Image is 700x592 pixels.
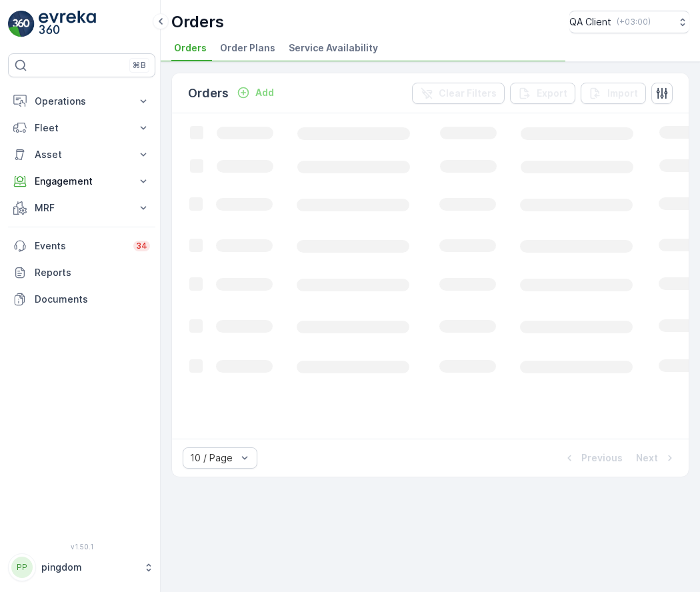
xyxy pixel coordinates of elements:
[581,451,623,465] p: Previous
[635,450,678,466] button: Next
[136,241,147,251] p: 34
[39,11,96,37] img: logo_light-DOdMpM7g.png
[8,88,155,115] button: Operations
[35,148,129,161] p: Asset
[35,201,129,215] p: MRF
[35,266,150,279] p: Reports
[255,86,274,99] p: Add
[8,168,155,195] button: Engagement
[8,115,155,141] button: Fleet
[8,259,155,286] a: Reports
[569,11,689,33] button: QA Client(+03:00)
[133,60,146,71] p: ⌘B
[188,84,229,103] p: Orders
[35,239,125,253] p: Events
[581,83,646,104] button: Import
[174,41,207,55] span: Orders
[8,553,155,581] button: PPpingdom
[8,11,35,37] img: logo
[289,41,378,55] span: Service Availability
[607,87,638,100] p: Import
[412,83,505,104] button: Clear Filters
[171,11,224,33] p: Orders
[35,293,150,306] p: Documents
[510,83,575,104] button: Export
[231,85,279,101] button: Add
[8,233,155,259] a: Events34
[636,451,658,465] p: Next
[35,95,129,108] p: Operations
[8,543,155,551] span: v 1.50.1
[8,141,155,168] button: Asset
[35,121,129,135] p: Fleet
[8,286,155,313] a: Documents
[537,87,567,100] p: Export
[11,557,33,578] div: PP
[8,195,155,221] button: MRF
[569,15,611,29] p: QA Client
[41,561,137,574] p: pingdom
[439,87,497,100] p: Clear Filters
[561,450,624,466] button: Previous
[220,41,275,55] span: Order Plans
[617,17,651,27] p: ( +03:00 )
[35,175,129,188] p: Engagement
